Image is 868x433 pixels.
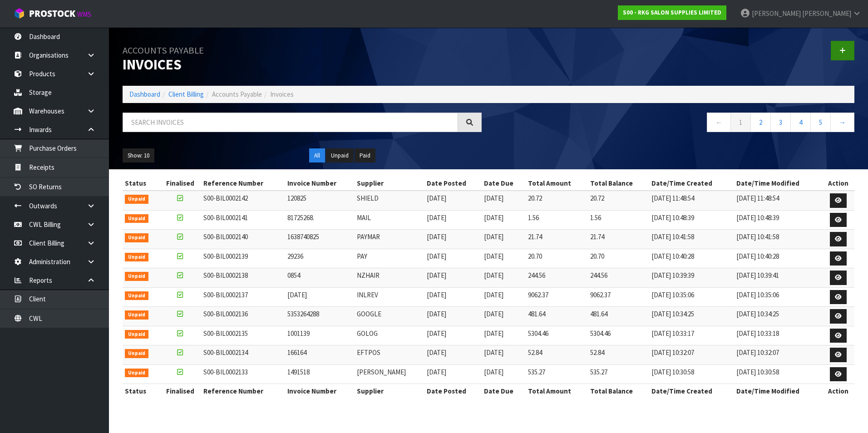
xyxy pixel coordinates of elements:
[285,249,355,268] td: 29236
[201,191,285,210] td: S00-BIL0002142
[201,249,285,268] td: S00-BIL0002139
[355,210,424,230] td: MAIL
[482,345,526,365] td: [DATE]
[526,176,587,191] th: Total Amount
[355,384,424,399] th: Supplier
[77,10,91,19] small: WMS
[730,113,751,132] a: 1
[734,364,822,384] td: [DATE] 10:30:58
[424,364,482,384] td: [DATE]
[201,268,285,288] td: S00-BIL0002138
[201,287,285,307] td: S00-BIL0002137
[649,345,734,365] td: [DATE] 10:32:07
[588,191,649,210] td: 20.72
[830,113,854,132] a: →
[355,326,424,345] td: GOLOG
[649,176,734,191] th: Date/Time Created
[822,384,854,399] th: Action
[526,268,587,288] td: 244.56
[355,268,424,288] td: NZHAIR
[14,8,25,19] img: cube-alt.png
[125,310,148,320] span: Unpaid
[482,326,526,345] td: [DATE]
[526,191,587,210] td: 20.72
[355,176,424,191] th: Supplier
[526,210,587,230] td: 1.56
[734,249,822,268] td: [DATE] 10:40:28
[424,345,482,365] td: [DATE]
[482,364,526,384] td: [DATE]
[482,307,526,326] td: [DATE]
[649,210,734,230] td: [DATE] 10:48:39
[201,230,285,249] td: S00-BIL0002140
[588,384,649,399] th: Total Balance
[618,5,726,20] a: S00 - RKG SALON SUPPLIES LIMITED
[285,364,355,384] td: 1491518
[734,326,822,345] td: [DATE] 10:33:18
[588,268,649,288] td: 244.56
[285,384,355,399] th: Invoice Number
[482,268,526,288] td: [DATE]
[201,210,285,230] td: S00-BIL0002141
[526,345,587,365] td: 52.84
[734,345,822,365] td: [DATE] 10:32:07
[123,113,458,132] input: Search invoices
[285,176,355,191] th: Invoice Number
[588,287,649,307] td: 9062.37
[125,349,148,358] span: Unpaid
[482,230,526,249] td: [DATE]
[734,191,822,210] td: [DATE] 11:48:54
[424,287,482,307] td: [DATE]
[125,214,148,223] span: Unpaid
[588,230,649,249] td: 21.74
[285,230,355,249] td: 1638740825
[309,148,325,163] button: All
[588,176,649,191] th: Total Balance
[482,191,526,210] td: [DATE]
[588,326,649,345] td: 5304.46
[285,287,355,307] td: [DATE]
[270,90,294,98] span: Invoices
[649,249,734,268] td: [DATE] 10:40:28
[424,191,482,210] td: [DATE]
[201,326,285,345] td: S00-BIL0002135
[649,191,734,210] td: [DATE] 11:48:54
[355,307,424,326] td: GOOGLE
[588,345,649,365] td: 52.84
[424,307,482,326] td: [DATE]
[588,364,649,384] td: 535.27
[212,90,262,98] span: Accounts Payable
[424,326,482,345] td: [DATE]
[125,253,148,262] span: Unpaid
[649,326,734,345] td: [DATE] 10:33:17
[355,191,424,210] td: SHIELD
[201,384,285,399] th: Reference Number
[285,268,355,288] td: 0854
[285,210,355,230] td: 81725268.
[770,113,791,132] a: 3
[495,113,854,135] nav: Page navigation
[707,113,731,132] a: ←
[802,9,851,18] span: [PERSON_NAME]
[125,291,148,300] span: Unpaid
[159,176,202,191] th: Finalised
[482,287,526,307] td: [DATE]
[201,364,285,384] td: S00-BIL0002133
[734,210,822,230] td: [DATE] 10:48:39
[355,148,375,163] button: Paid
[734,384,822,399] th: Date/Time Modified
[588,249,649,268] td: 20.70
[159,384,202,399] th: Finalised
[623,9,721,16] strong: S00 - RKG SALON SUPPLIES LIMITED
[29,8,75,20] span: ProStock
[355,287,424,307] td: INLREV
[424,384,482,399] th: Date Posted
[734,176,822,191] th: Date/Time Modified
[526,287,587,307] td: 9062.37
[125,195,148,204] span: Unpaid
[734,287,822,307] td: [DATE] 10:35:06
[734,307,822,326] td: [DATE] 10:34:25
[482,384,526,399] th: Date Due
[752,9,801,18] span: [PERSON_NAME]
[129,90,160,98] a: Dashboard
